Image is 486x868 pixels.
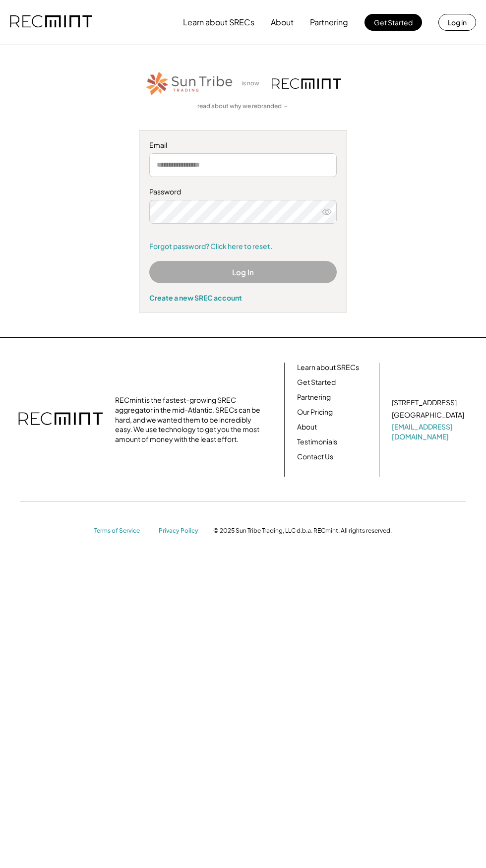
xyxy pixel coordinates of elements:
a: Partnering [297,392,331,402]
a: Terms of Service [94,527,149,535]
a: read about why we rebranded → [197,102,289,111]
img: STT_Horizontal_Logo%2B-%2BColor.png [145,70,234,97]
div: is now [239,79,267,88]
a: Privacy Policy [159,527,203,535]
button: Get Started [364,14,422,31]
button: Log In [149,261,337,283]
button: Learn about SRECs [183,12,254,32]
a: [EMAIL_ADDRESS][DOMAIN_NAME] [392,422,466,441]
div: [GEOGRAPHIC_DATA] [392,410,464,420]
div: © 2025 Sun Tribe Trading, LLC d.b.a. RECmint. All rights reserved. [213,527,392,535]
div: RECmint is the fastest-growing SREC aggregator in the mid-Atlantic. SRECs can be hard, and we wan... [115,395,264,444]
a: Get Started [297,377,336,387]
button: Log in [438,14,476,31]
a: Forgot password? Click here to reset. [149,242,337,251]
a: About [297,422,317,432]
a: Learn about SRECs [297,363,359,372]
a: Our Pricing [297,407,333,417]
div: Email [149,140,337,150]
div: Password [149,187,337,197]
img: recmint-logotype%403x.png [18,402,103,437]
button: Partnering [310,12,348,32]
a: Testimonials [297,437,337,447]
img: recmint-logotype%403x.png [272,78,341,89]
button: About [271,12,294,32]
img: recmint-logotype%403x.png [10,5,92,39]
div: [STREET_ADDRESS] [392,398,457,408]
a: Contact Us [297,452,333,462]
div: Create a new SREC account [149,293,337,302]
